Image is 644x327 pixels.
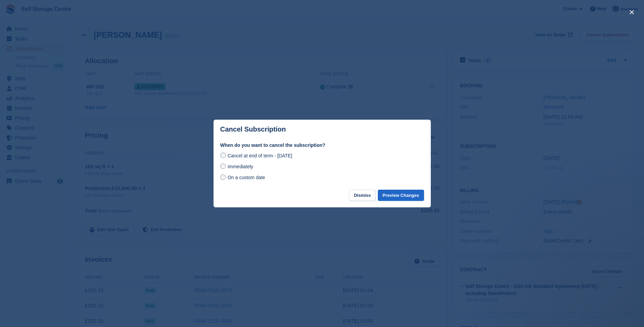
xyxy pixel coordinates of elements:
input: Immediately [220,163,226,169]
span: Immediately [227,164,253,169]
input: On a custom date [220,174,226,180]
button: Preview Changes [378,190,424,201]
button: close [626,7,637,18]
span: Cancel at end of term - [DATE] [227,153,292,158]
p: Cancel Subscription [220,125,286,133]
label: When do you want to cancel the subscription? [220,142,424,149]
span: On a custom date [227,175,265,180]
input: Cancel at end of term - [DATE] [220,153,226,158]
button: Dismiss [349,190,375,201]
